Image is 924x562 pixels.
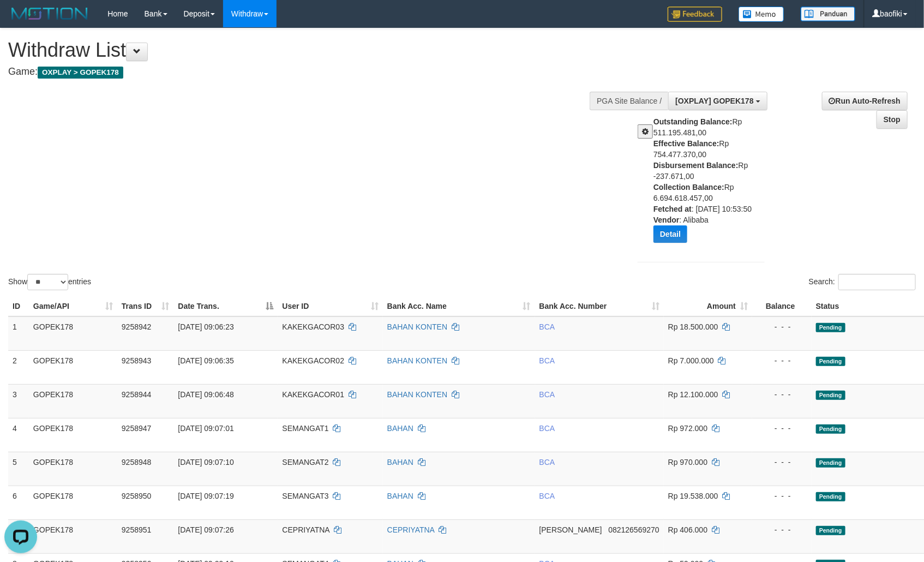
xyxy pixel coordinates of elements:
[653,225,687,243] button: Detail
[387,390,447,399] a: BAHAN KONTEN
[122,322,152,331] span: 9258942
[29,316,117,351] td: GOPEK178
[178,390,233,399] span: [DATE] 09:06:48
[877,110,908,129] a: Stop
[668,7,722,22] img: Feedback.jpg
[178,356,233,365] span: [DATE] 09:06:35
[282,424,328,433] span: SEMANGAT1
[282,525,329,534] span: CEPRIYATNA
[757,423,807,434] div: - - -
[387,356,447,365] a: BAHAN KONTEN
[809,274,916,290] label: Search:
[29,519,117,553] td: GOPEK178
[282,356,344,365] span: KAKEKGACOR02
[8,67,605,77] h4: Game:
[4,4,37,37] button: Open LiveChat chat widget
[801,7,855,21] img: panduan.png
[739,7,784,22] img: Button%20Memo.svg
[387,525,435,534] a: CEPRIYATNA
[816,357,845,366] span: Pending
[664,296,752,316] th: Amount: activate to sort column ascending
[8,316,29,351] td: 1
[29,384,117,418] td: GOPEK178
[178,492,233,500] span: [DATE] 09:07:19
[539,356,555,365] span: BCA
[757,321,807,332] div: - - -
[8,5,91,22] img: MOTION_logo.png
[653,116,773,251] div: Rp 511.195.481,00 Rp 754.477.370,00 Rp -237.671,00 Rp 6.694.618.457,00 : [DATE] 10:53:50 : Alibaba
[816,425,845,434] span: Pending
[8,486,29,519] td: 6
[8,452,29,486] td: 5
[535,296,664,316] th: Bank Acc. Number: activate to sort column ascending
[8,39,605,61] h1: Withdraw List
[653,183,724,192] b: Collection Balance:
[122,424,152,433] span: 9258947
[122,525,152,534] span: 9258951
[757,355,807,366] div: - - -
[8,350,29,384] td: 2
[387,492,413,500] a: BAHAN
[539,492,555,500] span: BCA
[387,424,413,433] a: BAHAN
[668,92,767,110] button: [OXPLAY] GOPEK178
[816,492,845,501] span: Pending
[122,356,152,365] span: 9258943
[653,117,733,126] b: Outstanding Balance:
[838,274,916,290] input: Search:
[539,390,555,399] span: BCA
[653,139,719,148] b: Effective Balance:
[668,525,707,534] span: Rp 406.000
[816,526,845,535] span: Pending
[122,390,152,399] span: 9258944
[282,458,328,467] span: SEMANGAT2
[752,296,812,316] th: Balance
[387,322,447,331] a: BAHAN KONTEN
[178,525,233,534] span: [DATE] 09:07:26
[8,384,29,418] td: 3
[278,296,382,316] th: User ID: activate to sort column ascending
[29,296,117,316] th: Game/API: activate to sort column ascending
[282,492,328,500] span: SEMANGAT3
[539,322,555,331] span: BCA
[282,390,344,399] span: KAKEKGACOR01
[668,458,707,467] span: Rp 970.000
[29,350,117,384] td: GOPEK178
[29,452,117,486] td: GOPEK178
[757,457,807,468] div: - - -
[387,458,413,467] a: BAHAN
[178,322,233,331] span: [DATE] 09:06:23
[816,323,845,332] span: Pending
[29,418,117,452] td: GOPEK178
[653,161,739,170] b: Disbursement Balance:
[816,391,845,400] span: Pending
[757,389,807,400] div: - - -
[173,296,278,316] th: Date Trans.: activate to sort column descending
[38,67,123,79] span: OXPLAY > GOPEK178
[757,524,807,535] div: - - -
[178,458,233,467] span: [DATE] 09:07:10
[668,322,718,331] span: Rp 18.500.000
[653,205,692,213] b: Fetched at
[29,486,117,519] td: GOPEK178
[539,424,555,433] span: BCA
[122,492,152,500] span: 9258950
[117,296,174,316] th: Trans ID: activate to sort column ascending
[8,418,29,452] td: 4
[822,92,908,110] a: Run Auto-Refresh
[178,424,233,433] span: [DATE] 09:07:01
[668,390,718,399] span: Rp 12.100.000
[668,424,707,433] span: Rp 972.000
[383,296,535,316] th: Bank Acc. Name: activate to sort column ascending
[668,356,714,365] span: Rp 7.000.000
[675,97,753,105] span: [OXPLAY] GOPEK178
[8,274,91,290] label: Show entries
[27,274,68,290] select: Showentries
[539,525,602,534] span: [PERSON_NAME]
[816,458,845,468] span: Pending
[608,525,659,534] span: Copy 082126569270 to clipboard
[539,458,555,467] span: BCA
[8,296,29,316] th: ID
[282,322,344,331] span: KAKEKGACOR03
[668,492,718,500] span: Rp 19.538.000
